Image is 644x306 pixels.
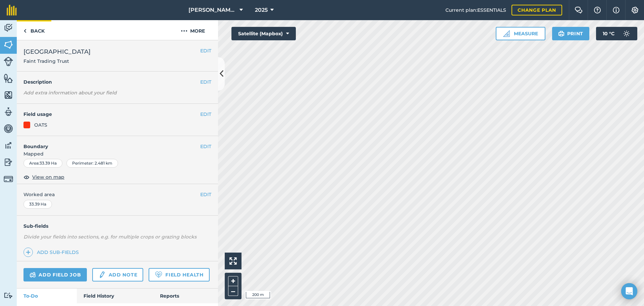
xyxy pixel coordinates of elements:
[4,292,13,299] img: svg+xml;base64,PD94bWwgdmVyc2lvbj0iMS4wIiBlbmNvZGluZz0idXRmLTgiPz4KPCEtLSBHZW5lcmF0b3I6IEFkb2JlIE...
[189,6,237,14] span: [PERSON_NAME] ASAHI PADDOCKS
[200,47,211,54] button: EDIT
[596,27,637,40] button: 10 °C
[593,7,601,13] img: A question mark icon
[168,20,218,40] button: More
[17,289,77,303] a: To-Do
[23,268,87,281] a: Add field job
[23,58,91,64] span: Faint Trading Trust
[200,191,211,198] button: EDIT
[4,90,13,100] img: svg+xml;base64,PHN2ZyB4bWxucz0iaHR0cDovL3d3dy53My5vcmcvMjAwMC9zdmciIHdpZHRoPSI1NiIgaGVpZ2h0PSI2MC...
[4,23,13,33] img: svg+xml;base64,PD94bWwgdmVyc2lvbj0iMS4wIiBlbmNvZGluZz0idXRmLTgiPz4KPCEtLSBHZW5lcmF0b3I6IEFkb2JlIE...
[23,234,197,240] em: Divide your fields into sections, e.g. for multiple crops or grazing blocks
[98,271,106,279] img: svg+xml;base64,PD94bWwgdmVyc2lvbj0iMS4wIiBlbmNvZGluZz0idXRmLTgiPz4KPCEtLSBHZW5lcmF0b3I6IEFkb2JlIE...
[631,7,639,13] img: A cog icon
[23,248,82,257] a: Add sub-fields
[149,268,209,281] a: Field Health
[4,107,13,117] img: svg+xml;base64,PD94bWwgdmVyc2lvbj0iMS4wIiBlbmNvZGluZz0idXRmLTgiPz4KPCEtLSBHZW5lcmF0b3I6IEFkb2JlIE...
[23,111,200,118] h4: Field usage
[445,6,506,14] span: Current plan : ESSENTIALS
[228,286,238,296] button: –
[558,30,565,38] img: svg+xml;base64,PHN2ZyB4bWxucz0iaHR0cDovL3d3dy53My5vcmcvMjAwMC9zdmciIHdpZHRoPSIxOSIgaGVpZ2h0PSIyNC...
[66,159,118,168] div: Perimeter : 2.481 km
[575,7,583,13] img: Two speech bubbles overlapping with the left bubble in the forefront
[92,268,143,281] a: Add note
[23,47,91,56] span: [GEOGRAPHIC_DATA]
[200,111,211,118] button: EDIT
[32,173,64,181] span: View on map
[552,27,590,40] button: Print
[228,276,238,286] button: +
[4,140,13,150] img: svg+xml;base64,PD94bWwgdmVyc2lvbj0iMS4wIiBlbmNvZGluZz0idXRmLTgiPz4KPCEtLSBHZW5lcmF0b3I6IEFkb2JlIE...
[23,78,211,86] h4: Description
[23,173,64,181] button: View on map
[23,173,30,181] img: svg+xml;base64,PHN2ZyB4bWxucz0iaHR0cDovL3d3dy53My5vcmcvMjAwMC9zdmciIHdpZHRoPSIxOCIgaGVpZ2h0PSIyNC...
[496,27,545,40] button: Measure
[30,271,36,279] img: svg+xml;base64,PD94bWwgdmVyc2lvbj0iMS4wIiBlbmNvZGluZz0idXRmLTgiPz4KPCEtLSBHZW5lcmF0b3I6IEFkb2JlIE...
[620,27,633,40] img: svg+xml;base64,PD94bWwgdmVyc2lvbj0iMS4wIiBlbmNvZGluZz0idXRmLTgiPz4KPCEtLSBHZW5lcmF0b3I6IEFkb2JlIE...
[231,27,296,40] button: Satellite (Mapbox)
[503,30,510,37] img: Ruler icon
[26,248,31,256] img: svg+xml;base64,PHN2ZyB4bWxucz0iaHR0cDovL3d3dy53My5vcmcvMjAwMC9zdmciIHdpZHRoPSIxNCIgaGVpZ2h0PSIyNC...
[4,40,13,50] img: svg+xml;base64,PHN2ZyB4bWxucz0iaHR0cDovL3d3dy53My5vcmcvMjAwMC9zdmciIHdpZHRoPSI1NiIgaGVpZ2h0PSI2MC...
[4,73,13,83] img: svg+xml;base64,PHN2ZyB4bWxucz0iaHR0cDovL3d3dy53My5vcmcvMjAwMC9zdmciIHdpZHRoPSI1NiIgaGVpZ2h0PSI2MC...
[77,289,153,303] a: Field History
[17,222,218,230] h4: Sub-fields
[17,150,218,158] span: Mapped
[34,121,47,129] div: OATS
[621,283,637,299] div: Open Intercom Messenger
[613,6,620,14] img: svg+xml;base64,PHN2ZyB4bWxucz0iaHR0cDovL3d3dy53My5vcmcvMjAwMC9zdmciIHdpZHRoPSIxNyIgaGVpZ2h0PSIxNy...
[23,159,62,168] div: Area : 33.39 Ha
[603,27,614,40] span: 10 ° C
[23,191,211,198] span: Worked area
[23,90,117,96] em: Add extra information about your field
[4,157,13,167] img: svg+xml;base64,PD94bWwgdmVyc2lvbj0iMS4wIiBlbmNvZGluZz0idXRmLTgiPz4KPCEtLSBHZW5lcmF0b3I6IEFkb2JlIE...
[4,124,13,134] img: svg+xml;base64,PD94bWwgdmVyc2lvbj0iMS4wIiBlbmNvZGluZz0idXRmLTgiPz4KPCEtLSBHZW5lcmF0b3I6IEFkb2JlIE...
[7,5,17,15] img: fieldmargin Logo
[512,5,562,15] a: Change plan
[229,257,237,265] img: Four arrows, one pointing top left, one top right, one bottom right and the last bottom left
[153,289,218,303] a: Reports
[4,174,13,184] img: svg+xml;base64,PD94bWwgdmVyc2lvbj0iMS4wIiBlbmNvZGluZz0idXRmLTgiPz4KPCEtLSBHZW5lcmF0b3I6IEFkb2JlIE...
[200,78,211,86] button: EDIT
[17,20,51,40] a: Back
[181,27,187,35] img: svg+xml;base64,PHN2ZyB4bWxucz0iaHR0cDovL3d3dy53My5vcmcvMjAwMC9zdmciIHdpZHRoPSIyMCIgaGVpZ2h0PSIyNC...
[23,200,52,209] div: 33.39 Ha
[4,57,13,66] img: svg+xml;base64,PD94bWwgdmVyc2lvbj0iMS4wIiBlbmNvZGluZz0idXRmLTgiPz4KPCEtLSBHZW5lcmF0b3I6IEFkb2JlIE...
[17,136,200,150] h4: Boundary
[23,27,26,35] img: svg+xml;base64,PHN2ZyB4bWxucz0iaHR0cDovL3d3dy53My5vcmcvMjAwMC9zdmciIHdpZHRoPSI5IiBoZWlnaHQ9IjI0Ii...
[200,143,211,150] button: EDIT
[255,6,268,14] span: 2025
